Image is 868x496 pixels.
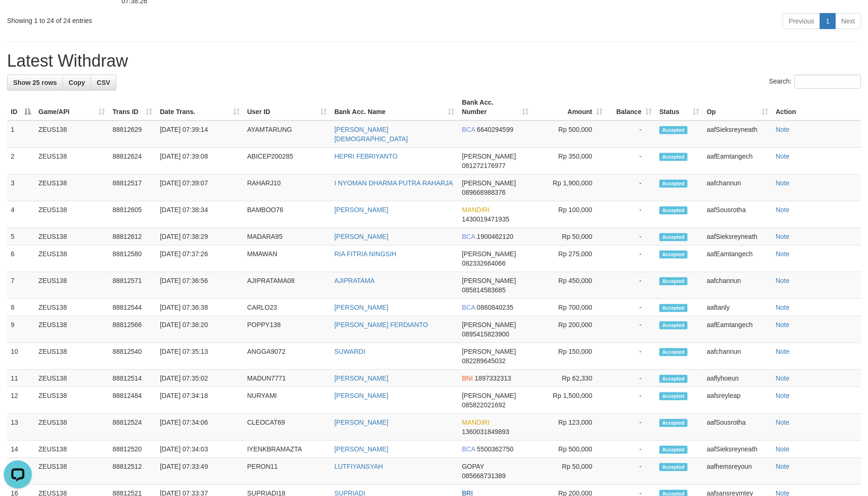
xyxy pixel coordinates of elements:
td: aafSousrotha [703,414,772,441]
td: PERON11 [243,458,331,485]
th: Bank Acc. Name: activate to sort column ascending [331,94,458,121]
td: - [606,370,656,387]
span: [PERSON_NAME] [462,348,516,355]
span: Accepted [659,206,687,214]
span: Accepted [659,463,687,471]
a: [PERSON_NAME] [334,419,388,426]
a: [PERSON_NAME] [334,304,388,311]
span: Show 25 rows [13,79,57,86]
td: - [606,299,656,316]
td: 2 [7,148,35,175]
td: 7 [7,272,35,299]
td: RAHARJ10 [243,175,331,201]
td: aafSieksreyneath [703,228,772,245]
td: aafEamtangech [703,148,772,175]
td: - [606,387,656,414]
td: [DATE] 07:35:13 [156,343,243,370]
span: Copy 085814583685 to clipboard [462,286,506,294]
a: Note [776,304,790,311]
a: Copy [62,75,91,91]
td: IYENKBRAMAZTA [243,441,331,458]
td: 8 [7,299,35,316]
a: Note [776,445,790,453]
th: Status: activate to sort column ascending [656,94,703,121]
th: Op: activate to sort column ascending [703,94,772,121]
td: [DATE] 07:35:02 [156,370,243,387]
span: [PERSON_NAME] [462,277,516,284]
span: Copy 0895415823900 to clipboard [462,330,509,338]
td: CLEOCAT69 [243,414,331,441]
th: Amount: activate to sort column ascending [532,94,606,121]
td: - [606,121,656,148]
td: 88812605 [109,201,156,228]
th: Balance: activate to sort column ascending [606,94,656,121]
td: 12 [7,387,35,414]
td: Rp 350,000 [532,148,606,175]
a: Note [776,206,790,214]
td: - [606,414,656,441]
span: MANDIRI [462,419,490,426]
a: LUTFIYANSYAH [334,463,383,470]
div: Showing 1 to 24 of 24 entries [7,12,355,25]
a: [PERSON_NAME] [334,392,388,399]
td: aaflyhoeun [703,370,772,387]
a: [PERSON_NAME] [334,374,388,382]
td: 88812612 [109,228,156,245]
span: [PERSON_NAME] [462,179,516,187]
a: Note [776,153,790,160]
td: 4 [7,201,35,228]
td: 88812520 [109,441,156,458]
span: Copy 081272176977 to clipboard [462,162,506,169]
td: 9 [7,316,35,343]
td: 1 [7,121,35,148]
span: Accepted [659,126,687,134]
a: Note [776,179,790,187]
td: 88812624 [109,148,156,175]
span: BCA [462,126,475,133]
td: ZEUS138 [35,175,109,201]
td: - [606,228,656,245]
a: SUWARDI [334,348,365,355]
h1: Latest Withdraw [7,52,861,70]
a: HEPRI FEBRIYANTO [334,153,398,160]
a: Note [776,392,790,399]
th: Game/API: activate to sort column ascending [35,94,109,121]
td: Rp 123,000 [532,414,606,441]
span: BNI [462,374,473,382]
a: Note [776,321,790,328]
a: Note [776,374,790,382]
td: Rp 500,000 [532,121,606,148]
td: - [606,272,656,299]
td: - [606,441,656,458]
td: aafchannun [703,272,772,299]
td: ZEUS138 [35,201,109,228]
td: 88812524 [109,414,156,441]
td: ZEUS138 [35,228,109,245]
span: Accepted [659,153,687,161]
a: Note [776,348,790,355]
td: [DATE] 07:37:26 [156,245,243,272]
span: BCA [462,304,475,311]
span: Copy [68,79,85,86]
td: [DATE] 07:39:07 [156,175,243,201]
td: AJIPRATAMA08 [243,272,331,299]
td: Rp 275,000 [532,245,606,272]
td: AYAMTARUNG [243,121,331,148]
a: Show 25 rows [7,75,63,91]
span: Accepted [659,348,687,356]
label: Search: [769,75,861,89]
td: ZEUS138 [35,272,109,299]
a: [PERSON_NAME] [334,445,388,453]
span: Accepted [659,180,687,188]
span: Copy 089668988376 to clipboard [462,189,506,196]
td: BAMBOO76 [243,201,331,228]
span: Copy 6640294599 to clipboard [477,126,513,133]
span: Accepted [659,446,687,454]
td: aafEamtangech [703,316,772,343]
td: 5 [7,228,35,245]
td: Rp 1,500,000 [532,387,606,414]
td: ZEUS138 [35,121,109,148]
td: ABICEP200285 [243,148,331,175]
td: MADARA95 [243,228,331,245]
td: - [606,175,656,201]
